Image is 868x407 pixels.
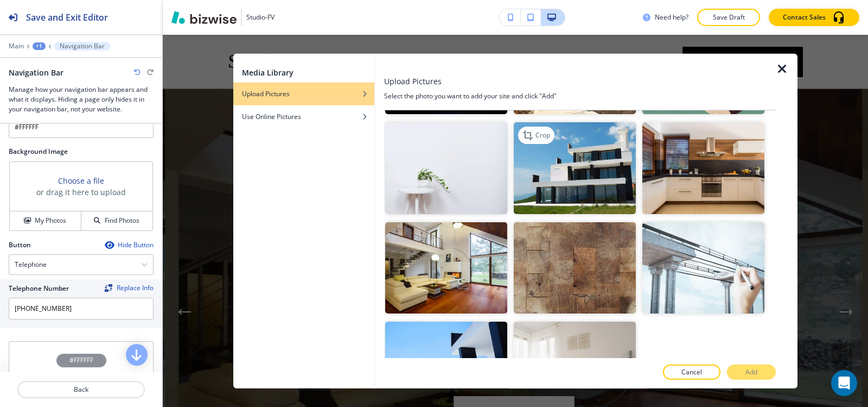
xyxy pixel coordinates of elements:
button: My Photos [10,211,81,230]
h2: Media Library [242,66,293,78]
h3: Studio-FV [246,12,275,22]
p: Navigation Bar [60,42,105,50]
div: Crop [518,127,554,144]
h2: Navigation Bar [9,67,63,78]
button: #FFFFFFNav Bar Text Color [9,341,154,399]
h3: Upload Pictures [384,75,442,86]
h4: Select the photo you want to add your site and click "Add" [384,91,776,101]
span: Find and replace this information across Bizwise [105,284,154,293]
h2: Save and Exit Editor [26,11,108,24]
h3: Need help? [655,12,688,22]
h4: Telephone [15,260,47,270]
button: Hide Button [105,241,154,249]
div: Replace Info [105,284,154,292]
h4: My Photos [35,216,66,226]
button: Use Online Pictures [233,105,374,128]
button: Contact Sales [769,9,859,26]
h3: or drag it here to upload [36,186,126,198]
h2: Background Image [9,147,154,156]
p: Cancel [681,367,702,377]
img: Bizwise Logo [171,11,237,24]
input: Ex. 561-222-1111 [9,298,154,320]
button: Save Draft [697,9,760,26]
button: Back [17,381,145,398]
button: +1 [33,42,46,50]
button: Main [9,42,24,50]
button: Upload Pictures [233,82,374,105]
button: Cancel [663,365,720,380]
p: Save Draft [711,12,746,22]
button: ReplaceReplace Info [105,284,154,292]
p: Back [18,385,144,395]
button: Find Photos [81,211,152,230]
div: Open Intercom Messenger [831,370,857,396]
img: Replace [105,284,112,292]
h3: Manage how your navigation bar appears and what it displays. Hiding a page only hides it in your ... [9,85,154,114]
button: Studio-FV [171,9,275,26]
div: Choose a fileor drag it here to uploadMy PhotosFind Photos [9,161,154,231]
button: Choose a file [58,175,104,186]
h2: Telephone Number [9,284,69,293]
h4: Upload Pictures [242,89,290,98]
h2: Button [9,240,31,250]
button: Navigation Bar [54,42,110,51]
h4: Use Online Pictures [242,111,301,121]
p: Contact Sales [783,12,826,22]
h4: Find Photos [105,216,139,226]
p: Crop [535,130,550,140]
h4: #FFFFFF [69,355,93,365]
